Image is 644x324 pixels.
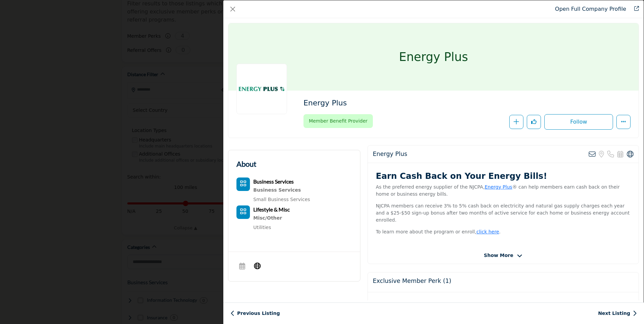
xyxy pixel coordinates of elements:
h2: About [236,158,256,169]
p: As the preferred energy supplier of the NJCPA, ® can help members earn cash back on their home or... [376,184,631,198]
img: energyplus logo [236,64,287,114]
a: click here [476,229,499,234]
button: Category Icon [236,177,250,191]
a: Energy Plus [485,184,512,190]
span: Show More [484,252,513,259]
h2: Energy Plus [373,151,407,158]
p: NJCPA members can receive 3% to 5% cash back on electricity and natural gas supply charges each y... [376,202,631,224]
button: Category Icon [236,205,250,219]
button: Add To List [509,115,523,129]
div: Office supplies, software, tech support, communications, travel [253,186,310,195]
span: Member Benefit Provider [306,116,370,126]
a: Redirect to energyplus [555,6,626,12]
div: Nonprofit fundraising, affinity programs, employee discounts [253,214,290,223]
button: More Options [616,115,631,129]
p: To learn more about the program or enroll, . [376,228,631,235]
a: Previous Listing [230,310,280,317]
h5: Exclusive Member Perk (1) [373,278,451,285]
a: Small Business Services [253,197,310,202]
a: Utilities [253,225,271,230]
b: Business Services [253,178,294,185]
a: Misc/Other [253,214,290,223]
b: Lifestyle & Misc [253,206,290,213]
h2: Energy Plus [303,99,489,107]
a: Redirect to energyplus [630,5,639,13]
h1: Energy Plus [399,23,468,91]
button: Close [228,4,237,14]
a: Business Services [253,179,294,185]
button: Redirect to login [544,114,613,130]
a: Next Listing [598,310,637,317]
a: Lifestyle & Misc [253,207,290,213]
strong: Earn Cash Back on Your Energy Bills! [376,171,547,181]
button: Like [527,115,541,129]
a: Business Services [253,186,310,195]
